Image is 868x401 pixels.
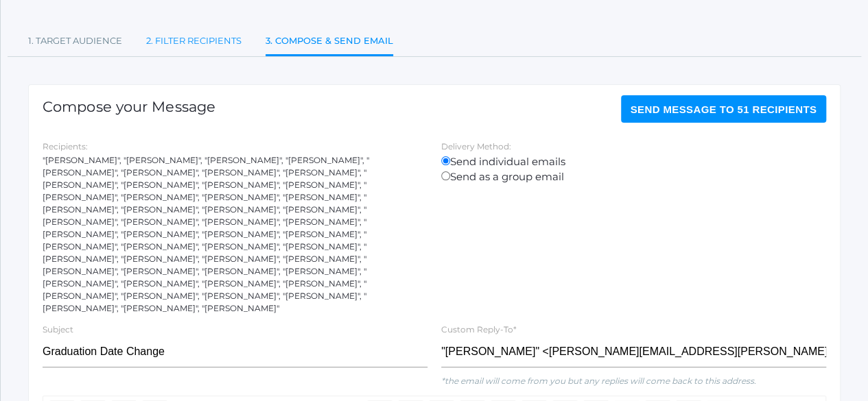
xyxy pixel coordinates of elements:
[441,169,826,185] label: Send as a group email
[441,324,517,335] label: Custom Reply-To*
[441,141,511,151] label: Delivery Method:
[43,154,427,315] div: "[PERSON_NAME]", "[PERSON_NAME]", "[PERSON_NAME]", "[PERSON_NAME]", "[PERSON_NAME]", "[PERSON_NAM...
[631,104,817,115] span: Send Message to 51 recipients
[621,95,827,123] button: Send Message to 51 recipients
[441,376,756,386] em: *the email will come from you but any replies will come back to this address.
[43,99,215,114] h1: Compose your Message
[266,27,393,57] a: 3. Compose & Send Email
[441,171,450,180] input: Send as a group email
[146,27,242,55] a: 2. Filter Recipients
[441,154,826,170] label: Send individual emails
[43,141,88,151] label: Recipients:
[441,337,826,367] input: "Full Name" <email@email.com>
[43,324,73,335] label: Subject
[28,27,122,55] a: 1. Target Audience
[441,156,450,165] input: Send individual emails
